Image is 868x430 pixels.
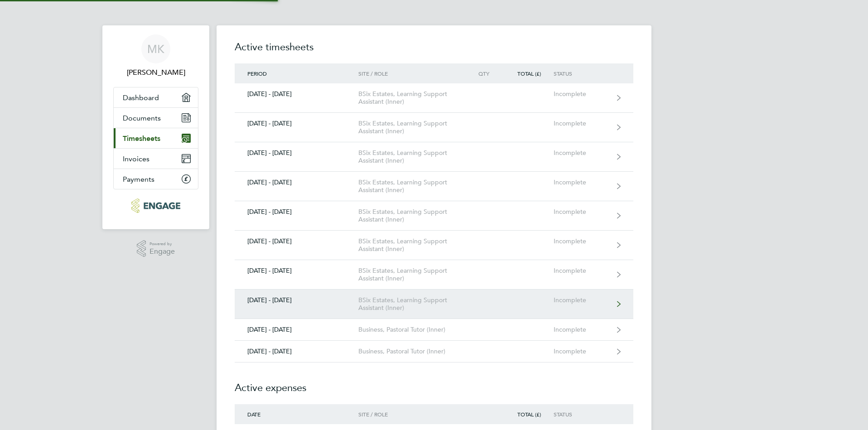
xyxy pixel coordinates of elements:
[358,208,462,223] div: BSix Estates, Learning Support Assistant (Inner)
[358,296,462,312] div: BSix Estates, Learning Support Assistant (Inner)
[235,172,633,201] a: [DATE] - [DATE]BSix Estates, Learning Support Assistant (Inner)Incomplete
[235,83,633,113] a: [DATE] - [DATE]BSix Estates, Learning Support Assistant (Inner)Incomplete
[235,142,633,172] a: [DATE] - [DATE]BSix Estates, Learning Support Assistant (Inner)Incomplete
[502,411,554,417] div: Total (£)
[358,70,462,77] div: Site / Role
[114,108,198,128] a: Documents
[554,296,609,304] div: Incomplete
[114,128,198,148] a: Timesheets
[554,149,609,157] div: Incomplete
[235,208,358,216] div: [DATE] - [DATE]
[247,70,267,77] span: Period
[235,179,358,186] div: [DATE] - [DATE]
[358,267,462,282] div: BSix Estates, Learning Support Assistant (Inner)
[235,149,358,157] div: [DATE] - [DATE]
[358,411,462,417] div: Site / Role
[554,348,609,355] div: Incomplete
[358,348,462,355] div: Business, Pastoral Tutor (Inner)
[358,179,462,194] div: BSix Estates, Learning Support Assistant (Inner)
[114,149,198,169] a: Invoices
[358,237,462,253] div: BSix Estates, Learning Support Assistant (Inner)
[235,296,358,304] div: [DATE] - [DATE]
[554,120,609,127] div: Incomplete
[235,348,358,355] div: [DATE] - [DATE]
[235,90,358,98] div: [DATE] - [DATE]
[149,248,175,256] span: Engage
[358,120,462,135] div: BSix Estates, Learning Support Assistant (Inner)
[554,90,609,98] div: Incomplete
[235,40,633,63] h2: Active timesheets
[358,149,462,164] div: BSix Estates, Learning Support Assistant (Inner)
[358,90,462,106] div: BSix Estates, Learning Support Assistant (Inner)
[358,326,462,333] div: Business, Pastoral Tutor (Inner)
[147,43,164,55] span: MK
[131,198,180,213] img: morganhunt-logo-retina.png
[554,208,609,216] div: Incomplete
[235,319,633,341] a: [DATE] - [DATE]Business, Pastoral Tutor (Inner)Incomplete
[554,70,609,77] div: Status
[235,267,358,275] div: [DATE] - [DATE]
[123,134,160,143] span: Timesheets
[502,70,554,77] div: Total (£)
[113,198,198,213] a: Go to home page
[554,237,609,245] div: Incomplete
[235,231,633,260] a: [DATE] - [DATE]BSix Estates, Learning Support Assistant (Inner)Incomplete
[113,67,198,78] span: Moliha Khatun
[235,260,633,290] a: [DATE] - [DATE]BSix Estates, Learning Support Assistant (Inner)Incomplete
[235,120,358,127] div: [DATE] - [DATE]
[235,201,633,231] a: [DATE] - [DATE]BSix Estates, Learning Support Assistant (Inner)Incomplete
[123,155,149,163] span: Invoices
[123,114,161,122] span: Documents
[235,326,358,333] div: [DATE] - [DATE]
[554,411,609,417] div: Status
[123,93,159,102] span: Dashboard
[462,70,502,77] div: Qty
[235,113,633,142] a: [DATE] - [DATE]BSix Estates, Learning Support Assistant (Inner)Incomplete
[114,169,198,189] a: Payments
[554,326,609,333] div: Incomplete
[149,240,175,248] span: Powered by
[554,179,609,186] div: Incomplete
[235,362,633,404] h2: Active expenses
[114,87,198,107] a: Dashboard
[123,175,154,184] span: Payments
[235,411,358,417] div: Date
[235,341,633,362] a: [DATE] - [DATE]Business, Pastoral Tutor (Inner)Incomplete
[113,34,198,78] a: MK[PERSON_NAME]
[137,240,175,257] a: Powered byEngage
[102,25,209,229] nav: Main navigation
[235,237,358,245] div: [DATE] - [DATE]
[554,267,609,275] div: Incomplete
[235,290,633,319] a: [DATE] - [DATE]BSix Estates, Learning Support Assistant (Inner)Incomplete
